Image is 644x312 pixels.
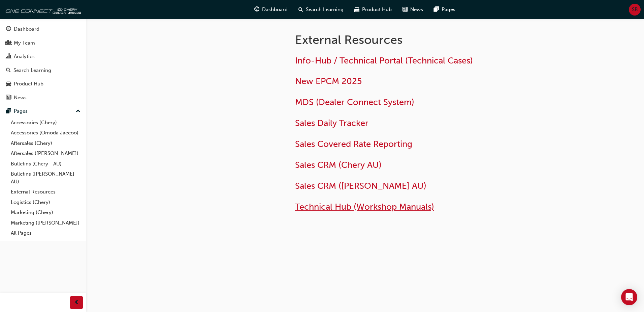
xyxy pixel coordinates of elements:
a: Aftersales ([PERSON_NAME]) [8,148,83,159]
a: News [3,92,83,104]
div: Search Learning [13,67,51,74]
span: guage-icon [254,5,259,14]
span: guage-icon [6,26,11,32]
a: news-iconNews [397,3,428,17]
span: Search Learning [306,6,344,14]
span: Product Hub [362,6,392,14]
span: SB [632,6,638,14]
button: Pages [3,105,83,118]
a: External Resources [8,187,83,197]
div: News [14,94,27,102]
a: Analytics [3,50,83,63]
span: people-icon [6,40,11,46]
a: Marketing (Chery) [8,207,83,218]
span: news-icon [402,5,408,14]
h1: External Resources [295,32,516,47]
a: pages-iconPages [428,3,461,17]
a: Technical Hub (Workshop Manuals) [295,202,434,212]
span: Pages [442,6,455,14]
span: up-icon [76,107,80,116]
a: Aftersales (Chery) [8,138,83,149]
a: Marketing ([PERSON_NAME]) [8,218,83,228]
a: Accessories (Chery) [8,118,83,128]
a: MDS (Dealer Connect System) [295,97,414,107]
span: Dashboard [262,6,288,14]
a: Sales Daily Tracker [295,118,368,128]
a: Sales CRM (Chery AU) [295,160,382,170]
a: Sales CRM ([PERSON_NAME] AU) [295,181,426,191]
span: pages-icon [6,108,11,114]
span: car-icon [354,5,359,14]
div: My Team [14,39,35,47]
a: Logistics (Chery) [8,197,83,208]
span: chart-icon [6,54,11,60]
span: News [410,6,423,14]
div: Product Hub [14,80,43,88]
div: Pages [14,107,28,115]
img: oneconnect [3,3,81,16]
a: guage-iconDashboard [249,3,293,17]
div: Dashboard [14,25,39,33]
span: search-icon [298,5,303,14]
a: New EPCM 2025 [295,76,362,86]
a: Product Hub [3,78,83,90]
span: prev-icon [74,298,79,307]
a: Sales Covered Rate Reporting [295,139,412,149]
a: car-iconProduct Hub [349,3,397,17]
a: Bulletins (Chery - AU) [8,159,83,169]
div: Analytics [14,53,35,60]
a: Accessories (Omoda Jaecoo) [8,128,83,138]
button: SB [629,4,641,16]
button: DashboardMy TeamAnalyticsSearch LearningProduct HubNews [3,22,83,105]
span: search-icon [6,68,11,74]
span: pages-icon [434,5,439,14]
a: My Team [3,37,83,49]
a: search-iconSearch Learning [293,3,349,17]
a: Info-Hub / Technical Portal (Technical Cases) [295,55,473,66]
a: Dashboard [3,23,83,35]
span: news-icon [6,95,11,101]
a: Search Learning [3,64,83,77]
a: All Pages [8,228,83,238]
span: car-icon [6,81,11,87]
a: Bulletins ([PERSON_NAME] - AU) [8,169,83,187]
div: Open Intercom Messenger [621,289,637,305]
